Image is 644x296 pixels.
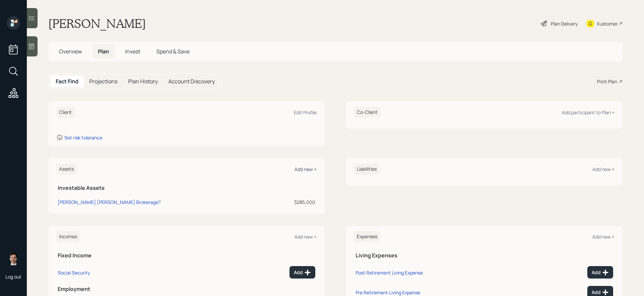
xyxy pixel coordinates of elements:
div: Post Retirement Living Expense [356,269,423,276]
h6: Incomes [56,231,80,242]
img: jonah-coleman-headshot.png [7,252,20,265]
div: Set risk tolerance [64,134,102,141]
h6: Co-Client [354,107,380,118]
div: Add new + [592,166,614,172]
div: Edit Profile [294,109,317,116]
h5: Employment [58,286,315,292]
h6: Liabilities [354,164,379,175]
div: Social Security [58,269,90,276]
div: Add [592,269,609,276]
h6: Expenses [354,231,380,242]
span: Plan [98,48,109,55]
h6: Client [56,107,74,118]
h5: Fixed Income [58,252,315,259]
div: Plan Delivery [551,20,578,27]
div: Add [592,289,609,296]
h5: Investable Assets [58,185,315,191]
div: Add new + [294,234,317,240]
div: Add new + [592,234,614,240]
span: Overview [59,48,82,55]
div: Print Plan [597,78,617,85]
span: Spend & Save [156,48,190,55]
h6: Assets [56,164,76,175]
div: [PERSON_NAME] [PERSON_NAME] Brokerage? [58,199,161,206]
h5: Account Discovery [168,78,215,85]
div: Add new + [294,166,317,172]
button: Add [587,266,613,279]
div: Add participant to Plan + [562,109,614,116]
span: Invest [125,48,140,55]
button: Add [289,266,315,279]
h5: Living Expenses [356,252,613,259]
h1: [PERSON_NAME] [48,16,146,31]
div: Log out [5,273,21,280]
div: Pre Retirement Living Expense [356,289,420,296]
h5: Plan History [128,78,158,85]
h5: Projections [89,78,117,85]
div: Kustomer [597,20,618,27]
div: $285,000 [270,199,315,206]
h5: Fact Find [56,78,78,85]
div: Add [294,269,311,276]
